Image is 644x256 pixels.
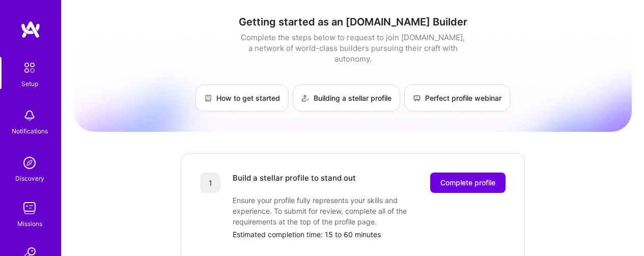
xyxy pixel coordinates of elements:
div: Setup [21,78,38,89]
img: teamwork [19,198,40,218]
div: Build a stellar profile to stand out [233,173,356,193]
img: setup [19,57,40,78]
div: Discovery [15,173,44,184]
div: Missions [17,218,42,229]
img: How to get started [204,94,212,102]
h1: Getting started as an [DOMAIN_NAME] Builder [74,16,632,28]
a: How to get started [195,84,289,111]
div: 1 [200,173,220,193]
div: Notifications [12,126,48,136]
img: Perfect profile webinar [413,94,421,102]
div: Ensure your profile fully represents your skills and experience. To submit for review, complete a... [233,195,436,227]
a: Perfect profile webinar [404,84,510,111]
img: Building a stellar profile [301,94,310,102]
span: Complete profile [440,178,495,188]
a: Building a stellar profile [293,84,400,111]
img: discovery [19,153,40,173]
img: bell [19,105,40,126]
img: logo [20,20,41,39]
div: Estimated completion time: 15 to 60 minutes [233,229,506,240]
div: Complete the steps below to request to join [DOMAIN_NAME], a network of world-class builders purs... [238,32,467,64]
button: Complete profile [430,173,506,193]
